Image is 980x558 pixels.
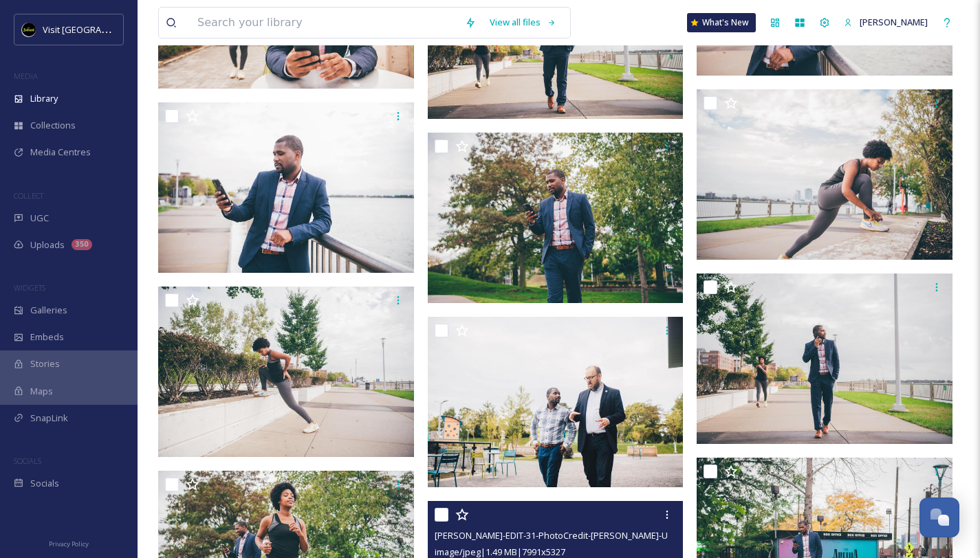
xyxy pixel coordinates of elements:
[14,71,38,81] span: MEDIA
[30,146,91,159] span: Media Centres
[22,23,36,36] img: VISIT%20DETROIT%20LOGO%20-%20BLACK%20BACKGROUND.png
[837,9,935,36] a: [PERSON_NAME]
[14,456,41,466] span: SOCIALS
[30,119,76,132] span: Collections
[14,190,43,201] span: COLLECT
[49,535,89,551] a: Privacy Policy
[30,238,65,252] span: Uploads
[30,304,67,317] span: Galleries
[697,274,952,444] img: RIVERWALK CONTENT EDIT-7-PhotoCredit-Justin_Milhouse-UsageExpires_Oct-2024.jpg
[30,385,53,398] span: Maps
[158,102,414,272] img: RIVERWALK CONTENT EDIT-12-PhotoCredit-Justin_Milhouse-UsageExpires_Oct-2024.jpg
[49,539,89,548] span: Privacy Policy
[30,92,58,105] span: Library
[687,13,756,32] a: What's New
[919,498,959,537] button: Open Chat
[428,133,684,303] img: RIVERWALK CONTENT EDIT-5-PhotoCredit-Justin_Milhouse-UsageExpires_Oct-2024.jpg
[14,282,45,293] span: WIDGETS
[30,477,59,490] span: Socials
[190,8,458,38] input: Search your library
[158,286,414,456] img: RIVERWALK CONTENT EDIT-9-PhotoCredit-Justin_Milhouse-UsageExpires_Oct-2024.jpg
[435,546,565,558] span: image/jpeg | 1.49 MB | 7991 x 5327
[30,412,68,425] span: SnapLink
[72,239,92,250] div: 350
[30,331,64,344] span: Embeds
[697,89,952,260] img: RIVERWALK CONTENT EDIT-10-PhotoCredit-Justin_Milhouse-UsageExpires_Oct-2024.jpg
[860,16,928,28] span: [PERSON_NAME]
[435,528,773,542] span: [PERSON_NAME]-EDIT-31-PhotoCredit-[PERSON_NAME]-UsageExpires_Oct-2024.jpg
[30,357,60,370] span: Stories
[30,212,49,225] span: UGC
[43,23,149,36] span: Visit [GEOGRAPHIC_DATA]
[428,317,684,487] img: MARK-WALLACE-EDIT-34-PhotoCredit-Justin_Milhouse-UsageExpires_Oct-2024.jpg
[483,9,563,36] a: View all files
